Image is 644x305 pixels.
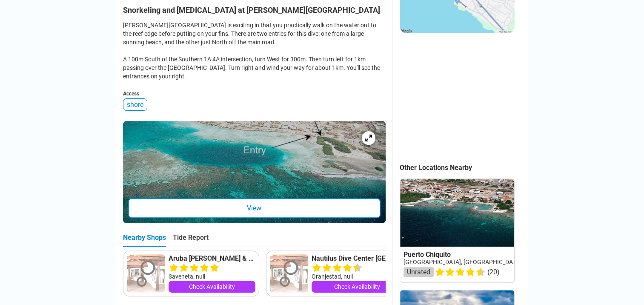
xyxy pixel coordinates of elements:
div: Access [123,91,386,97]
div: Oranjestad, null [312,272,403,281]
img: Nautilus Dive Center Aruba [270,254,308,293]
div: [PERSON_NAME][GEOGRAPHIC_DATA] is exciting in that you practically walk on the water out to the r... [123,21,386,81]
div: Nearby Shops [123,233,166,247]
div: Saveneta, null [169,272,255,281]
a: Aruba [PERSON_NAME] & Scuba [169,254,255,263]
div: shore [123,98,147,111]
div: Other Locations Nearby [400,164,528,172]
a: Check Availability [169,281,255,293]
div: Tide Report [173,233,209,247]
iframe: Boîte de dialogue "Se connecter avec Google" [469,9,635,103]
div: View [128,198,381,218]
iframe: Advertisement [400,42,514,148]
h2: Snorkeling and [MEDICAL_DATA] at [PERSON_NAME][GEOGRAPHIC_DATA] [123,0,386,14]
a: Check Availability [312,281,403,293]
a: entry mapView [123,121,386,223]
img: Aruba Bob Snorkel & Scuba [127,254,165,293]
a: Nautilus Dive Center [GEOGRAPHIC_DATA] [312,254,403,263]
